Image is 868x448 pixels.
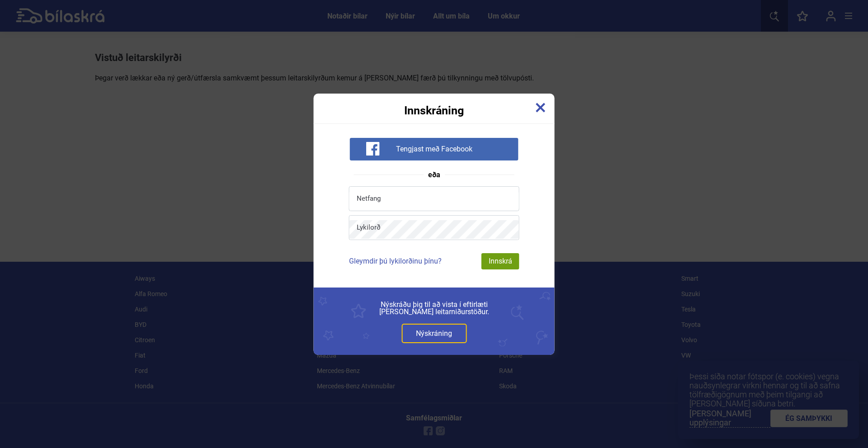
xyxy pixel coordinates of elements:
[481,253,519,269] div: Innskrá
[536,103,546,113] img: close-x.svg
[396,145,472,154] span: Tengjast með Facebook
[349,144,518,153] a: Tengjast með Facebook
[314,94,555,116] div: Innskráning
[424,171,445,179] span: eða
[349,257,442,265] a: Gleymdir þú lykilorðinu þínu?
[366,142,379,156] img: facebook-white-icon.svg
[334,301,534,316] span: Nýskráðu þig til að vista í eftirlæti [PERSON_NAME] leitarniðurstöður.
[401,324,467,343] a: Nýskráning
